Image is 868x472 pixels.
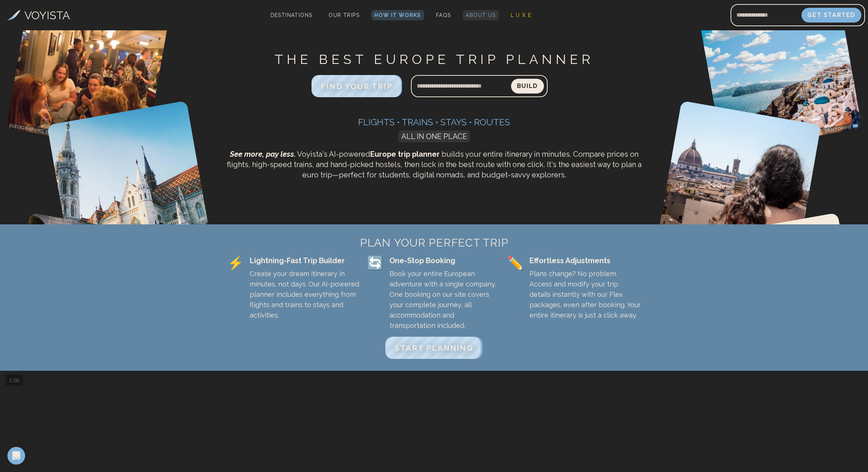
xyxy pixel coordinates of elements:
[508,10,535,20] a: L U X E
[511,79,544,94] button: Build
[7,7,70,24] a: VOYISTA
[511,12,532,18] span: L U X E
[367,255,384,270] span: 🔄
[250,269,361,320] p: Create your dream itinerary in minutes, not days. Our AI-powered planner includes everything from...
[24,7,70,24] h3: VOYISTA
[230,150,296,159] span: See more, pay less.
[821,122,862,135] p: Santorini 🇬🇷
[321,82,392,91] span: FIND YOUR TRIP
[433,10,454,20] a: FAQs
[7,10,21,20] img: Voyista Logo
[385,337,482,359] button: START PLANNING
[398,130,470,142] span: ALL IN ONE PLACE
[227,236,641,249] h2: PLAN YOUR PERFECT TRIP
[801,8,861,23] button: Get Started
[268,9,316,31] span: Destinations
[220,116,648,128] h3: Flights • Trains • Stays • Routes
[411,77,511,95] input: Search query
[374,12,421,18] span: How It Works
[220,51,648,68] h1: THE BEST EUROPE TRIP PLANNER
[436,12,451,18] span: FAQs
[530,255,641,266] div: Effortless Adjustments
[370,150,440,159] strong: Europe trip planner
[227,255,244,270] span: ⚡
[389,269,501,331] p: Book your entire European adventure with a single company. One booking on our site covers your co...
[463,10,498,20] a: About Us
[220,149,648,180] p: Voyista's AI-powered builds your entire itinerary in minutes. Compare prices on flights, high-spe...
[7,447,25,465] div: Open Intercom Messenger
[250,255,361,266] div: Lightning-Fast Trip Builder
[312,75,402,97] button: FIND YOUR TRIP
[385,345,482,352] a: START PLANNING
[329,12,360,18] span: Our Trips
[326,10,362,20] a: Our Trips
[395,343,473,353] span: START PLANNING
[507,255,524,270] span: ✏️
[731,6,801,24] input: Email address
[389,255,501,266] div: One-Stop Booking
[657,101,821,265] img: Florence
[312,84,402,91] a: FIND YOUR TRIP
[530,269,641,320] p: Plans change? No problem. Access and modify your trip details instantly with our Flex packages, e...
[466,12,496,18] span: About Us
[371,10,424,20] a: How It Works
[47,101,211,265] img: Budapest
